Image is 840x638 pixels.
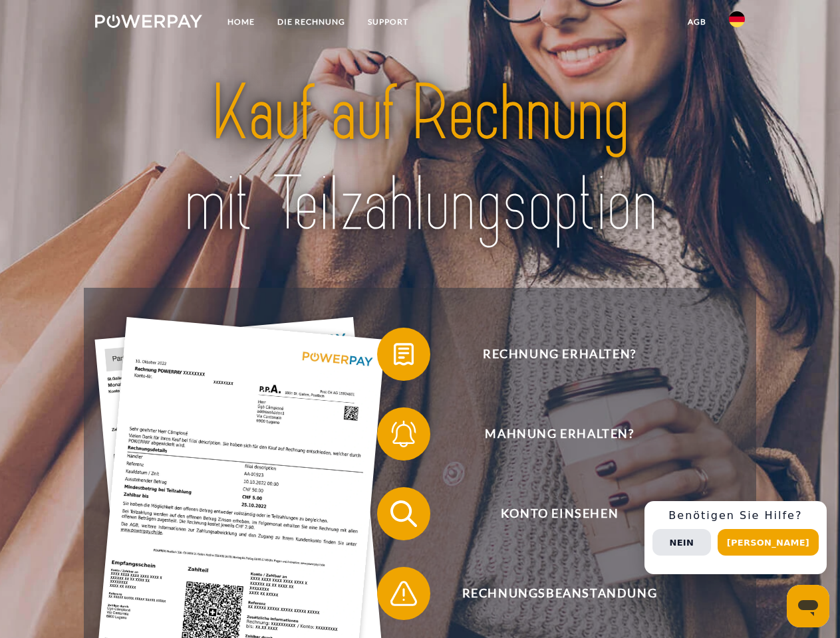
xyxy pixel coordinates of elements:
div: Schnellhilfe [644,501,827,574]
button: Konto einsehen [377,487,723,540]
button: [PERSON_NAME] [718,529,819,556]
a: Home [216,10,266,34]
button: Mahnung erhalten? [377,407,723,461]
h3: Benötigen Sie Hilfe? [652,509,819,522]
img: logo-powerpay-white.svg [95,15,202,28]
img: qb_bell.svg [387,417,420,451]
a: agb [676,10,718,34]
button: Rechnung erhalten? [377,328,723,381]
button: Rechnungsbeanstandung [377,567,723,620]
img: title-powerpay_de.svg [127,64,713,255]
img: de [729,11,745,27]
iframe: Schaltfläche zum Öffnen des Messaging-Fensters [787,585,829,627]
a: DIE RECHNUNG [266,10,356,34]
button: Nein [652,529,711,556]
span: Konto einsehen [396,487,722,540]
span: Rechnungsbeanstandung [396,567,722,620]
a: SUPPORT [356,10,420,34]
img: qb_bill.svg [387,338,420,371]
span: Mahnung erhalten? [396,407,722,461]
span: Rechnung erhalten? [396,328,722,381]
img: qb_search.svg [387,497,420,530]
img: qb_warning.svg [387,577,420,610]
